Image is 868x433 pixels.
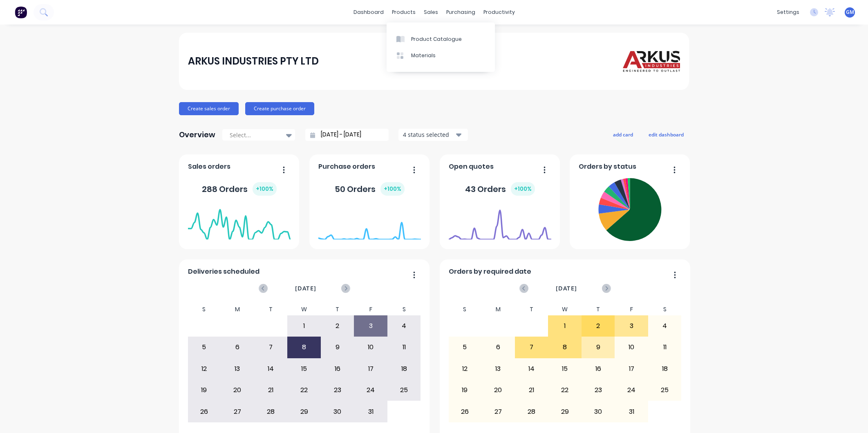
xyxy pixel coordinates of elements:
[188,380,221,400] div: 19
[403,130,454,139] div: 4 status selected
[556,284,577,293] span: [DATE]
[465,182,535,196] div: 43 Orders
[221,380,254,400] div: 20
[179,127,215,143] div: Overview
[288,380,320,400] div: 22
[188,359,221,379] div: 12
[288,316,320,336] div: 1
[515,304,548,315] div: T
[649,316,681,336] div: 4
[449,380,481,400] div: 19
[188,401,221,422] div: 26
[387,31,495,47] a: Product Catalogue
[388,316,421,336] div: 4
[515,380,548,400] div: 21
[648,304,682,315] div: S
[846,9,854,16] span: GM
[188,53,319,69] div: ARKUS INDUSTRIES PTY LTD
[548,401,581,422] div: 29
[255,337,287,357] div: 7
[449,359,481,379] div: 12
[380,182,405,196] div: + 100 %
[548,316,581,336] div: 1
[579,162,636,172] span: Orders by status
[548,359,581,379] div: 15
[482,337,515,357] div: 6
[615,337,648,357] div: 10
[387,304,421,315] div: S
[321,304,354,315] div: T
[449,337,481,357] div: 5
[582,337,615,357] div: 9
[221,337,254,357] div: 6
[288,401,320,422] div: 29
[388,359,421,379] div: 18
[255,401,287,422] div: 28
[188,304,221,315] div: S
[608,129,638,140] button: add card
[515,401,548,422] div: 28
[255,359,287,379] div: 14
[615,380,648,400] div: 24
[649,337,681,357] div: 11
[482,401,515,422] div: 27
[354,380,387,400] div: 24
[548,337,581,357] div: 8
[221,401,254,422] div: 27
[321,337,354,357] div: 9
[221,304,254,315] div: M
[649,380,681,400] div: 25
[448,304,482,315] div: S
[254,304,288,315] div: T
[482,380,515,400] div: 20
[388,6,420,18] div: products
[288,337,320,357] div: 8
[318,162,375,172] span: Purchase orders
[615,401,648,422] div: 31
[288,359,320,379] div: 15
[388,380,421,400] div: 25
[349,6,388,18] a: dashboard
[221,359,254,379] div: 13
[335,182,405,196] div: 50 Orders
[321,401,354,422] div: 30
[287,304,321,315] div: W
[354,337,387,357] div: 10
[649,359,681,379] div: 18
[321,380,354,400] div: 23
[442,6,479,18] div: purchasing
[773,6,803,18] div: settings
[515,359,548,379] div: 14
[548,380,581,400] div: 22
[321,359,354,379] div: 16
[411,52,436,59] div: Materials
[479,6,519,18] div: productivity
[179,102,239,115] button: Create sales order
[582,359,615,379] div: 16
[354,316,387,336] div: 3
[387,47,495,64] a: Materials
[615,304,648,315] div: F
[449,401,481,422] div: 26
[253,182,277,196] div: + 100 %
[548,304,582,315] div: W
[582,401,615,422] div: 30
[420,6,442,18] div: sales
[354,359,387,379] div: 17
[615,359,648,379] div: 17
[449,162,494,172] span: Open quotes
[515,337,548,357] div: 7
[582,304,615,315] div: T
[582,316,615,336] div: 2
[511,182,535,196] div: + 100 %
[295,284,316,293] span: [DATE]
[188,337,221,357] div: 5
[643,129,689,140] button: edit dashboard
[411,36,462,43] div: Product Catalogue
[615,316,648,336] div: 3
[245,102,314,115] button: Create purchase order
[354,304,387,315] div: F
[188,162,230,172] span: Sales orders
[398,129,468,141] button: 4 status selected
[582,380,615,400] div: 23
